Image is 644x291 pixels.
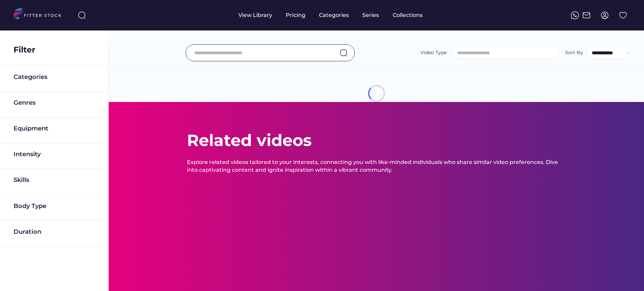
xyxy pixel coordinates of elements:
div: Categories [14,73,47,81]
img: Frame%2051.svg [582,11,591,19]
div: Series [362,12,379,19]
div: Related videos [187,129,312,152]
img: yH5BAEAAAAALAAAAAABAAEAAAIBRAA7 [559,208,573,221]
img: yH5BAEAAAAALAAAAAABAAEAAAIBRAA7 [87,176,95,184]
img: search-normal%203.svg [78,11,86,19]
img: yH5BAEAAAAALAAAAAABAAEAAAIBRAA7 [87,73,95,81]
div: Filter [14,44,35,56]
div: Body Type [14,202,46,210]
img: yH5BAEAAAAALAAAAAABAAEAAAIBRAA7 [87,202,95,210]
img: yH5BAEAAAAALAAAAAABAAEAAAIBRAA7 [87,99,95,107]
div: Pricing [286,12,305,19]
img: profile-circle.svg [601,11,609,19]
img: yH5BAEAAAAALAAAAAABAAEAAAIBRAA7 [87,228,95,236]
div: Duration [14,228,41,236]
div: Genres [14,99,36,107]
img: meteor-icons_whatsapp%20%281%29.svg [571,11,579,19]
div: Intensity [14,150,41,159]
div: Collections [393,12,423,19]
div: Video Type [421,49,447,56]
div: Skills [14,176,30,184]
div: View Library [238,12,272,19]
img: search-normal.svg [340,49,348,57]
img: Group%201000002324%20%282%29.svg [619,11,627,19]
img: LOGO.svg [14,7,67,21]
div: Sort By [565,49,583,56]
img: yH5BAEAAAAALAAAAAABAAEAAAIBRAA7 [87,125,95,133]
div: Equipment [14,124,48,133]
div: Explore related videos tailored to your interests, connecting you with like-minded individuals wh... [187,159,566,174]
div: Categories [319,12,349,19]
img: yH5BAEAAAAALAAAAAABAAEAAAIBRAA7 [87,150,95,159]
div: fvck [319,3,328,10]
